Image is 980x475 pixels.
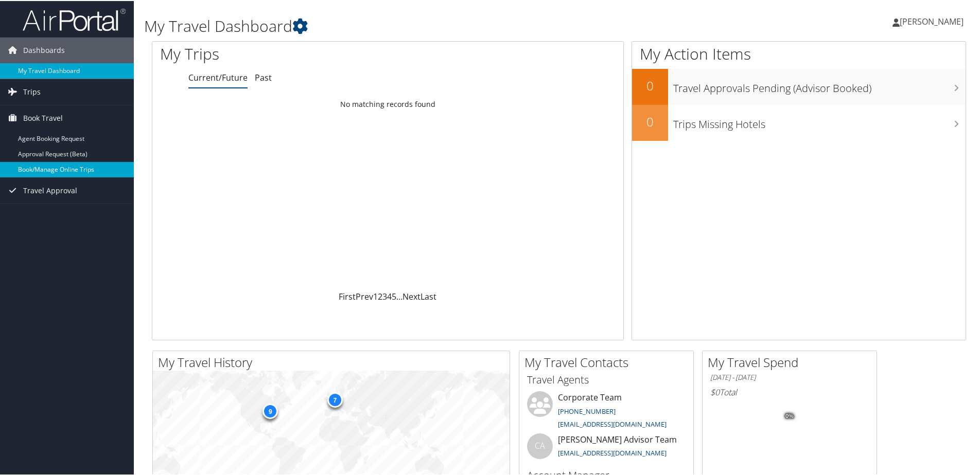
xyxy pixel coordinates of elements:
h3: Travel Agents [527,372,686,386]
h2: My Travel Spend [708,353,877,370]
li: Corporate Team [522,390,691,432]
h3: Travel Approvals Pending (Advisor Booked) [673,75,966,95]
h6: Total [710,386,869,397]
span: Dashboards [23,36,65,62]
h2: My Travel History [158,353,510,370]
h2: 0 [632,112,668,130]
a: Next [402,290,421,301]
a: First [339,290,356,301]
h2: My Travel Contacts [524,353,693,370]
a: [PHONE_NUMBER] [558,406,616,415]
tspan: 0% [785,412,794,418]
li: [PERSON_NAME] Advisor Team [522,432,691,466]
a: 3 [382,290,387,301]
span: [PERSON_NAME] [900,15,964,26]
h3: Trips Missing Hotels [673,111,966,131]
h1: My Trips [160,42,419,64]
a: 0Travel Approvals Pending (Advisor Booked) [632,68,966,104]
a: Past [255,71,272,82]
h6: [DATE] - [DATE] [710,372,869,381]
a: [EMAIL_ADDRESS][DOMAIN_NAME] [558,447,667,456]
div: 7 [327,391,342,407]
a: 5 [392,290,396,301]
div: 9 [262,402,278,417]
a: 0Trips Missing Hotels [632,104,966,140]
td: No matching records found [152,94,623,113]
a: 4 [387,290,392,301]
span: $0 [710,386,720,397]
span: Trips [23,78,41,104]
a: [PERSON_NAME] [892,5,974,36]
a: 1 [373,290,378,301]
div: CA [527,432,553,458]
span: Book Travel [23,104,63,130]
img: airportal-logo.png [23,7,126,31]
a: Current/Future [188,71,248,82]
a: Last [421,290,436,301]
span: … [396,290,402,301]
a: Prev [356,290,373,301]
h1: My Action Items [632,42,966,64]
a: 2 [378,290,382,301]
h1: My Travel Dashboard [144,14,697,36]
h2: 0 [632,76,668,94]
span: Travel Approval [23,177,77,203]
a: [EMAIL_ADDRESS][DOMAIN_NAME] [558,418,667,428]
